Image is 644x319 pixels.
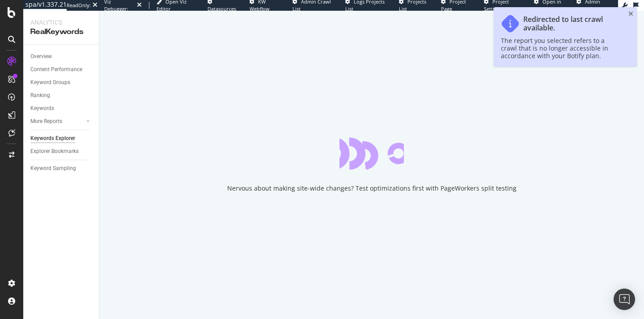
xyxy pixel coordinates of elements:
[30,104,54,113] div: Keywords
[30,65,93,74] a: Content Performance
[339,137,404,170] div: animation
[523,15,621,32] div: Redirected to last crawl available.
[30,134,93,143] a: Keywords Explorer
[30,117,62,126] div: More Reports
[30,147,79,156] div: Explorer Bookmarks
[30,134,75,143] div: Keywords Explorer
[30,164,76,173] div: Keyword Sampling
[30,18,92,27] div: Analytics
[30,52,52,61] div: Overview
[614,289,635,310] div: Open Intercom Messenger
[30,91,50,100] div: Ranking
[628,11,633,17] div: close toast
[30,164,93,173] a: Keyword Sampling
[30,65,82,74] div: Content Performance
[30,52,93,61] a: Overview
[30,27,92,37] div: RealKeywords
[30,117,84,126] a: More Reports
[30,104,93,113] a: Keywords
[67,2,91,9] div: ReadOnly:
[30,147,93,156] a: Explorer Bookmarks
[30,78,93,87] a: Keyword Groups
[30,78,70,87] div: Keyword Groups
[227,184,517,193] div: Nervous about making site-wide changes? Test optimizations first with PageWorkers split testing
[208,5,236,12] span: Datasources
[501,37,621,60] div: The report you selected refers to a crawl that is no longer accessible in accordance with your Bo...
[30,91,93,100] a: Ranking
